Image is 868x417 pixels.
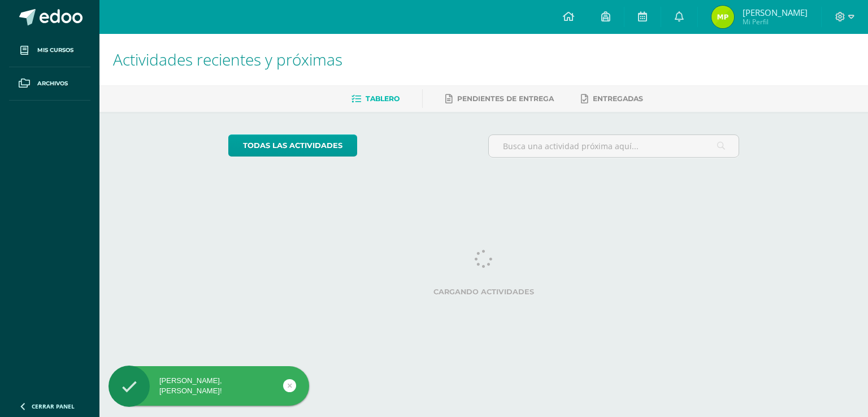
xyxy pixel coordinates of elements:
[457,94,554,103] span: Pendientes de entrega
[445,90,554,108] a: Pendientes de entrega
[113,49,342,70] span: Actividades recientes y próximas
[37,46,73,55] span: Mis cursos
[711,6,734,28] img: 9cd3973802a06202bf24a306bd0e75ee.png
[37,79,68,88] span: Archivos
[366,94,400,103] span: Tablero
[32,402,75,410] span: Cerrar panel
[9,67,90,101] a: Archivos
[228,288,740,296] label: Cargando actividades
[351,90,400,108] a: Tablero
[743,17,808,27] span: Mi Perfil
[228,134,357,157] a: todas las Actividades
[108,376,309,396] div: [PERSON_NAME], [PERSON_NAME]!
[581,90,643,108] a: Entregadas
[593,94,643,103] span: Entregadas
[743,7,808,18] span: [PERSON_NAME]
[489,135,739,157] input: Busca una actividad próxima aquí...
[9,34,90,67] a: Mis cursos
